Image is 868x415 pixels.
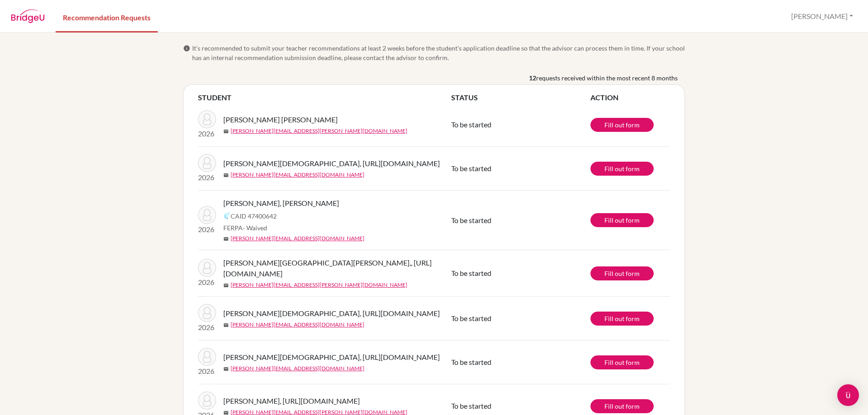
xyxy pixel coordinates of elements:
[787,8,857,25] button: [PERSON_NAME]
[451,216,491,224] span: To be started
[11,9,45,23] img: BridgeU logo
[231,127,407,135] a: [PERSON_NAME][EMAIL_ADDRESS][PERSON_NAME][DOMAIN_NAME]
[223,366,229,372] span: mail
[198,110,216,128] img: García Aguiluz, Oscar
[223,212,231,219] img: Common App logo
[451,92,590,103] th: STATUS
[198,128,216,139] p: 2026
[590,355,654,369] a: Fill out form
[223,114,338,125] span: [PERSON_NAME] [PERSON_NAME]
[223,129,229,134] span: mail
[183,45,190,52] span: info
[451,164,491,173] span: To be started
[243,224,267,232] span: - Waived
[231,321,364,329] a: [PERSON_NAME][EMAIL_ADDRESS][DOMAIN_NAME]
[198,277,216,288] p: 2026
[192,43,685,62] span: It’s recommended to submit your teacher recommendations at least 2 weeks before the student’s app...
[223,223,267,233] span: FERPA
[451,401,491,410] span: To be started
[529,73,536,83] b: 12
[198,322,216,333] p: 2026
[231,211,277,221] span: CAID 47400642
[198,392,216,410] img: González Lozano, https://easalvador.powerschool.com/admin/students/home.html?frn=001703
[198,348,216,366] img: Yepez Cristiani, https://easalvador.powerschool.com/admin/students/home.html?frn=001773
[198,259,216,277] img: Ruiz de Castilla Párraga,, https://easalvador.powerschool.com/admin/students/home.html?frn=001849
[223,352,440,363] span: [PERSON_NAME][DEMOGRAPHIC_DATA], [URL][DOMAIN_NAME]
[198,224,216,235] p: 2026
[223,236,229,242] span: mail
[590,118,654,132] a: Fill out form
[231,364,364,373] a: [PERSON_NAME][EMAIL_ADDRESS][DOMAIN_NAME]
[451,269,491,277] span: To be started
[536,73,678,83] span: requests received within the most recent 8 months
[231,281,407,289] a: [PERSON_NAME][EMAIL_ADDRESS][PERSON_NAME][DOMAIN_NAME]
[198,366,216,377] p: 2026
[590,266,654,280] a: Fill out form
[223,308,440,319] span: [PERSON_NAME][DEMOGRAPHIC_DATA], [URL][DOMAIN_NAME]
[590,399,654,413] a: Fill out form
[223,322,229,328] span: mail
[451,314,491,322] span: To be started
[451,120,491,129] span: To be started
[590,213,654,227] a: Fill out form
[837,384,859,406] div: Open Intercom Messenger
[56,1,158,33] a: Recommendation Requests
[198,154,216,172] img: Yepez Cristiani, https://easalvador.powerschool.com/admin/students/home.html?frn=001773
[223,283,229,288] span: mail
[231,234,364,242] a: [PERSON_NAME][EMAIL_ADDRESS][DOMAIN_NAME]
[223,158,440,169] span: [PERSON_NAME][DEMOGRAPHIC_DATA], [URL][DOMAIN_NAME]
[198,304,216,322] img: Yepez Cristiani, https://easalvador.powerschool.com/admin/students/home.html?frn=001773
[223,198,339,209] span: [PERSON_NAME], [PERSON_NAME]
[198,92,451,103] th: STUDENT
[590,92,670,103] th: ACTION
[223,396,360,406] span: [PERSON_NAME], [URL][DOMAIN_NAME]
[451,358,491,366] span: To be started
[223,257,458,279] span: [PERSON_NAME][GEOGRAPHIC_DATA][PERSON_NAME],, [URL][DOMAIN_NAME]
[231,171,364,179] a: [PERSON_NAME][EMAIL_ADDRESS][DOMAIN_NAME]
[590,312,654,326] a: Fill out form
[198,172,216,183] p: 2026
[198,206,216,224] img: Alvarado Ocampo, Kamila
[223,173,229,178] span: mail
[590,162,654,176] a: Fill out form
